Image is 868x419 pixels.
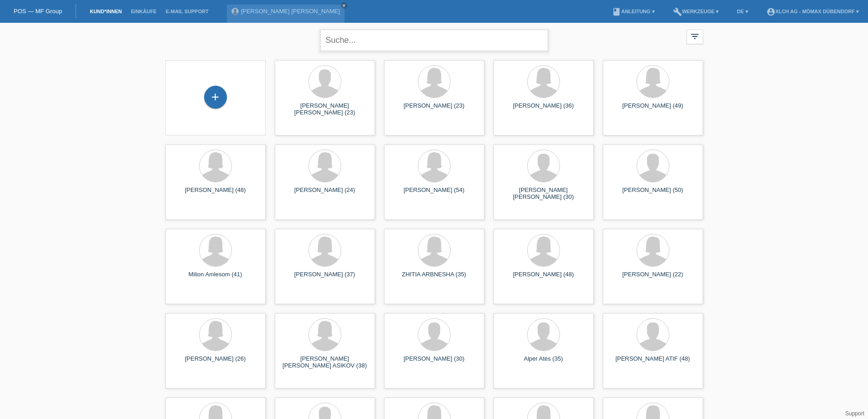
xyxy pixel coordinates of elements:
input: Suche... [320,30,548,51]
div: [PERSON_NAME] (48) [501,271,586,285]
a: close [341,2,347,9]
div: [PERSON_NAME] [PERSON_NAME] (30) [501,186,586,201]
div: [PERSON_NAME] [PERSON_NAME] (23) [282,102,368,117]
i: build [673,7,682,16]
div: [PERSON_NAME] (50) [610,186,696,201]
div: [PERSON_NAME] (54) [391,186,477,201]
div: [PERSON_NAME] ATIF (48) [610,355,696,370]
i: book [612,7,621,16]
div: [PERSON_NAME] (49) [610,102,696,117]
div: ZHITIA ARBNESHA (35) [391,271,477,285]
div: [PERSON_NAME] (36) [501,102,586,117]
div: [PERSON_NAME] (22) [610,271,696,285]
div: [PERSON_NAME] (23) [391,102,477,117]
a: Support [845,410,864,417]
a: account_circleXLCH AG - Mömax Dübendorf ▾ [762,9,863,14]
a: E-Mail Support [161,9,213,14]
a: Kund*innen [85,9,126,14]
div: [PERSON_NAME] (24) [282,186,368,201]
i: account_circle [766,7,776,16]
div: Milion Amlesom (41) [173,271,258,285]
div: [PERSON_NAME] (26) [173,355,258,370]
div: Alper Ates (35) [501,355,586,370]
a: bookAnleitung ▾ [607,9,659,14]
a: DE ▾ [732,9,752,14]
div: [PERSON_NAME] (48) [173,186,258,201]
a: Einkäufe [126,9,161,14]
div: Kund*in hinzufügen [205,89,226,105]
div: [PERSON_NAME] (30) [391,355,477,370]
i: close [342,3,346,8]
a: [PERSON_NAME] [PERSON_NAME] [241,8,340,15]
a: POS — MF Group [14,8,62,15]
div: [PERSON_NAME] [PERSON_NAME] ASIKOV (38) [282,355,368,370]
div: [PERSON_NAME] (37) [282,271,368,285]
a: buildWerkzeuge ▾ [668,9,724,14]
i: filter_list [690,31,700,41]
